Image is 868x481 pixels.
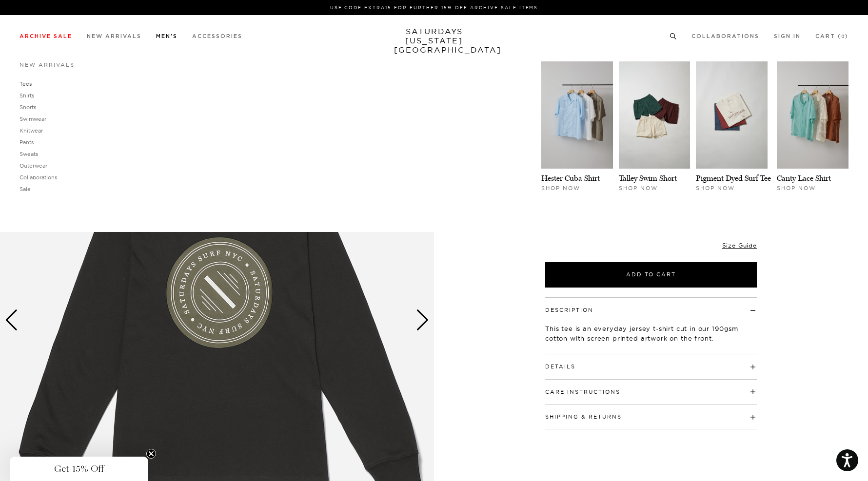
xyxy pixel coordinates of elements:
a: Accessories [192,34,242,39]
div: Next slide [416,309,429,331]
a: Shirts [20,92,34,99]
p: This tee is an everyday jersey t-shirt cut in our 190gsm cotton with screen printed artwork on th... [545,324,757,343]
a: Knitwear [20,127,43,134]
button: Add to Cart [545,262,757,288]
a: Pigment Dyed Surf Tee [696,173,771,183]
a: Cart (0) [815,34,848,39]
a: Collaborations [691,34,759,39]
a: Sale [20,186,31,192]
a: Swimwear [20,115,46,122]
a: Shorts [20,104,36,111]
button: Care Instructions [545,389,620,395]
a: Sign In [774,34,801,39]
a: Size Guide [722,242,757,249]
a: Pants [20,139,34,146]
button: Description [545,308,593,313]
div: Previous slide [5,309,18,331]
a: Sweats [20,151,38,157]
a: SATURDAYS[US_STATE][GEOGRAPHIC_DATA] [394,27,474,55]
a: Archive Sale [20,34,72,39]
button: Close teaser [146,449,156,459]
span: Get 15% Off [54,463,104,475]
a: Talley Swim Short [619,173,677,183]
small: 0 [841,35,845,39]
button: Shipping & Returns [545,414,622,420]
a: New Arrivals [20,61,75,68]
p: Use Code EXTRA15 for Further 15% Off Archive Sale Items [23,4,845,11]
a: Collaborations [20,174,57,181]
div: Get 15% OffClose teaser [10,457,148,481]
a: Tees [20,80,32,87]
a: Outerwear [20,162,47,169]
a: New Arrivals [87,34,141,39]
a: Men's [156,34,178,39]
a: Hester Cuba Shirt [541,173,600,183]
a: Canty Lace Shirt [777,173,831,183]
button: Details [545,364,575,369]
